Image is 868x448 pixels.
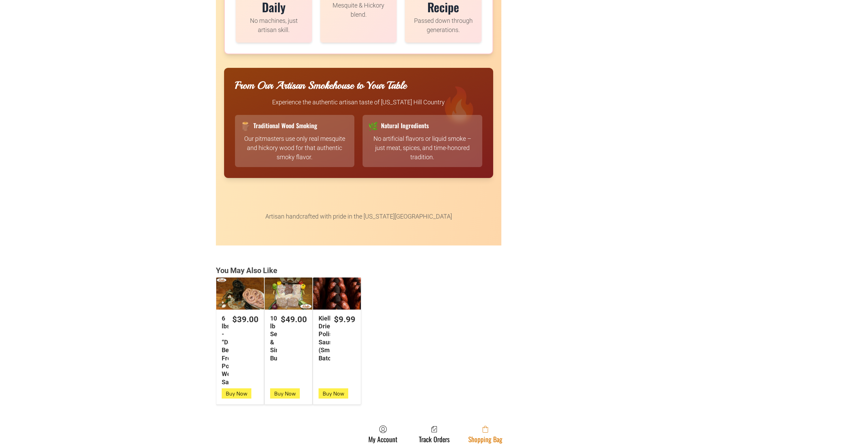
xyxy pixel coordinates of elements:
a: My Account [365,425,401,443]
div: $49.00 [281,314,307,325]
a: 6 lbs - “Da” Best Fresh Polish Wedding Sausage [216,278,264,309]
div: You May Also Like [216,266,652,276]
span: From Our Artisan Smokehouse to Your Table [235,79,407,92]
span: No artificial flavors or liquid smoke – just meat, spices, and time-honored tradition. [373,135,471,161]
span: 🌿 [368,119,378,132]
p: Passed down through generations. [413,16,473,34]
a: Track Orders [415,425,453,443]
div: Kielbasa Dried Polish Sausage (Small Batch) [319,314,330,362]
p: No machines, just artisan skill. [244,16,304,34]
span: Traditional Wood Smoking [253,122,317,130]
p: Artisan handcrafted with pride in the [US_STATE][GEOGRAPHIC_DATA] [224,203,493,221]
button: Buy Now [270,388,300,399]
span: 🪵 [240,119,251,132]
a: $49.0010 lb Seniors & Singles Bundles [265,314,312,362]
p: Mesquite & Hickory blend. [328,1,388,19]
a: $39.006 lbs - “Da” Best Fresh Polish Wedding Sausage [216,314,264,386]
span: Experience the authentic artisan taste of [US_STATE] Hill Country [272,99,445,106]
span: Buy Now [323,390,344,397]
a: 10 lb Seniors &amp; Singles Bundles [265,278,312,309]
div: $39.00 [232,314,259,325]
a: Kielbasa Dried Polish Sausage (Small Batch) [313,278,361,309]
a: $9.99Kielbasa Dried Polish Sausage (Small Batch) [313,314,361,362]
span: Natural Ingredients [381,122,429,130]
button: Buy Now [319,388,348,399]
div: $9.99 [334,314,355,325]
button: Buy Now [222,388,251,399]
span: Buy Now [274,390,296,397]
span: Buy Now [226,390,247,397]
div: 6 lbs - “Da” Best Fresh Polish Wedding Sausage [222,314,229,386]
a: Shopping Bag [465,425,506,443]
div: 10 lb Seniors & Singles Bundles [270,314,277,362]
span: Our pitmasters use only real mesquite and hickory wood for that authentic smoky flavor. [244,135,345,161]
